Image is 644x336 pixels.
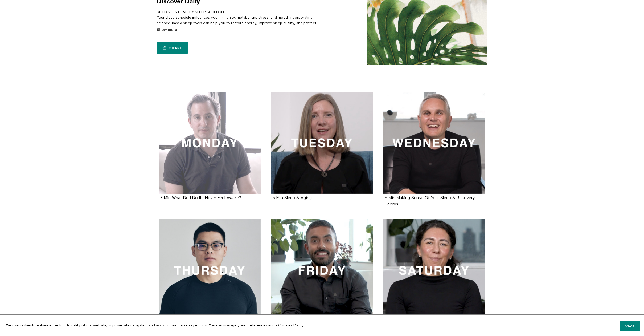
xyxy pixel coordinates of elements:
a: 5 Min Making Sense Of Your Sleep & Recovery Scores [383,92,485,194]
strong: 5 Min Sleep & Aging [272,196,312,200]
a: 5 Min Sleep & Aging [271,92,373,194]
a: 5 Min Breathing For Better Sleep [383,219,485,321]
p: BUILDING A HEALTHY SLEEP SCHEDULE Your sleep schedule influences your immunity, metabolism, stres... [157,10,320,31]
a: 3 Min Sleep Posture [159,219,261,321]
a: 3 Min What Do I Do If I Never Feel Awake? [160,196,241,200]
strong: 3 Min What Do I Do If I Never Feel Awake? [160,196,241,200]
a: 2 Min How Stress & Sleep Impact Allergies [271,219,373,321]
a: 5 Min Making Sense Of Your Sleep & Recovery Scores [385,196,475,206]
strong: 5 Min Making Sense Of Your Sleep & Recovery Scores [385,196,475,206]
a: 5 Min Sleep & Aging [272,196,312,200]
a: cookies [18,323,32,327]
a: Share [157,42,188,54]
span: Show more [157,27,177,33]
p: We use to enhance the functionality of our website, improve site navigation and assist in our mar... [2,319,509,332]
a: Cookies Policy [278,323,303,327]
a: 3 Min What Do I Do If I Never Feel Awake? [159,92,261,194]
button: Okay [620,321,640,331]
